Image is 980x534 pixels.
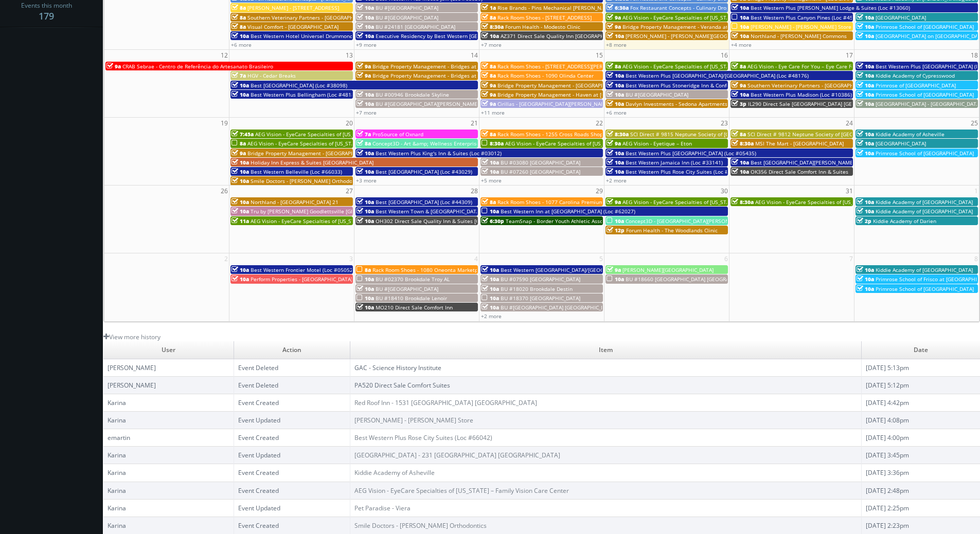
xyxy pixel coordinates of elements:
[732,100,746,107] span: 3p
[103,464,234,482] td: Karina
[501,32,626,40] span: AZ371 Direct Sale Quality Inn [GEOGRAPHIC_DATA]
[732,4,749,11] span: 10a
[607,72,624,79] span: 10a
[21,1,72,11] span: Events this month
[231,208,249,215] span: 10a
[231,91,249,98] span: 10a
[862,394,980,411] td: [DATE] 4:42pm
[622,140,692,147] span: AEG Vision - Eyetique – Eton
[482,140,504,147] span: 8:30a
[607,198,621,206] span: 9a
[473,253,479,264] span: 4
[251,275,352,283] span: Perform Properties - [GEOGRAPHIC_DATA]
[357,168,374,175] span: 10a
[731,41,752,48] a: +4 more
[622,14,807,21] span: AEG Vision - EyeCare Specialties of [US_STATE] – [PERSON_NAME] Eye Care
[747,131,892,138] span: SCI Direct # 9812 Neptune Society of [GEOGRAPHIC_DATA]
[234,341,350,359] td: Action
[231,275,249,283] span: 10a
[251,177,364,185] span: Smile Doctors - [PERSON_NAME] Orthodontics
[376,168,472,175] span: Best [GEOGRAPHIC_DATA] (Loc #43029)
[357,4,374,11] span: 10a
[482,82,496,89] span: 9a
[755,140,844,147] span: MSI The Mart - [GEOGRAPHIC_DATA]
[231,198,249,206] span: 10a
[247,4,339,11] span: [PERSON_NAME] - [STREET_ADDRESS]
[876,82,956,89] span: Primrose of [GEOGRAPHIC_DATA]
[103,411,234,429] td: Karina
[247,14,375,21] span: Southern Veterinary Partners - [GEOGRAPHIC_DATA]
[103,341,234,359] td: User
[231,32,249,40] span: 10a
[251,168,342,175] span: Best Western Belleville (Loc #66033)
[348,253,354,264] span: 3
[482,159,499,166] span: 10a
[626,275,757,283] span: BU #18660 [GEOGRAPHIC_DATA] [GEOGRAPHIC_DATA]
[501,208,635,215] span: Best Western Inn at [GEOGRAPHIC_DATA] (Loc #62027)
[372,63,528,70] span: Bridge Property Management - Bridges at [GEOGRAPHIC_DATA]
[234,411,350,429] td: Event Updated
[607,63,621,70] span: 8a
[376,217,580,225] span: OH302 Direct Sale Quality Inn & Suites [GEOGRAPHIC_DATA] - [GEOGRAPHIC_DATA]
[372,140,482,147] span: Concept3D - Art &amp; Wellness Enterprises
[848,253,854,264] span: 7
[376,23,455,30] span: BU #24181 [GEOGRAPHIC_DATA]
[251,91,359,98] span: Best Western Plus Bellingham (Loc #48188)
[231,168,249,175] span: 10a
[376,294,447,302] span: BU #18410 Brookdale Lenoir
[857,150,874,157] span: 10a
[876,23,974,30] span: Primrose School of [GEOGRAPHIC_DATA]
[732,32,749,40] span: 10a
[857,32,874,40] span: 10a
[482,63,496,70] span: 8a
[732,198,754,206] span: 8:30a
[234,394,350,411] td: Event Created
[862,376,980,394] td: [DATE] 5:12pm
[857,208,874,215] span: 10a
[357,23,374,30] span: 10a
[482,4,496,11] span: 1a
[103,359,234,376] td: [PERSON_NAME]
[857,266,874,273] span: 10a
[482,294,499,302] span: 10a
[630,131,774,138] span: SCI Direct # 9815 Neptune Society of [GEOGRAPHIC_DATA]
[247,72,296,79] span: HGV - Cedar Breaks
[247,23,338,30] span: Visual Comfort - [GEOGRAPHIC_DATA]
[857,275,874,283] span: 10a
[103,499,234,517] td: Karina
[481,312,502,320] a: +2 more
[723,253,729,264] span: 6
[751,4,910,11] span: Best Western Plus [PERSON_NAME] Lodge & Suites (Loc #13060)
[357,91,374,98] span: 10a
[626,100,727,107] span: Davlyn Investments - Sedona Apartments
[607,82,624,89] span: 10a
[626,227,718,234] span: Forum Health - The Woodlands Clinic
[481,109,505,116] a: +11 more
[372,131,423,138] span: ProSource of Oxnard
[501,275,580,283] span: BU #07590 [GEOGRAPHIC_DATA]
[497,91,650,98] span: Bridge Property Management - Haven at [GEOGRAPHIC_DATA]
[497,14,592,21] span: Rack Room Shoes - [STREET_ADDRESS]
[350,341,862,359] td: Item
[354,416,473,425] a: [PERSON_NAME] - [PERSON_NAME] Store
[376,4,438,11] span: BU #[GEOGRAPHIC_DATA]
[482,91,496,98] span: 9a
[732,140,754,147] span: 8:30a
[732,63,746,70] span: 8a
[357,72,371,79] span: 9a
[622,198,822,206] span: AEG Vision - EyeCare Specialties of [US_STATE] – [PERSON_NAME] Ridge Eye Care
[482,32,499,40] span: 10a
[732,14,749,21] span: 10a
[231,266,249,273] span: 10a
[720,50,729,61] span: 16
[234,376,350,394] td: Event Deleted
[497,63,632,70] span: Rack Room Shoes - [STREET_ADDRESS][PERSON_NAME]
[357,304,374,311] span: 10a
[607,23,621,30] span: 9a
[876,14,926,21] span: [GEOGRAPHIC_DATA]
[251,217,433,225] span: AEG Vision - EyeCare Specialties of [US_STATE] – [PERSON_NAME] EyeCare
[626,82,795,89] span: Best Western Plus Stoneridge Inn & Conference Centre (Loc #66085)
[482,285,499,292] span: 10a
[482,23,504,30] span: 8:30a
[106,63,121,70] span: 9a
